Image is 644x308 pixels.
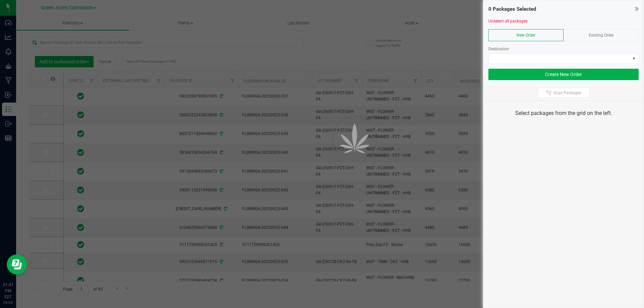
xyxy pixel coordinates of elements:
div: Select packages from the grid on the left. [492,109,635,117]
span: Scan Packages [553,90,581,96]
iframe: Resource center [7,254,27,274]
button: Scan Packages [538,88,590,98]
span: Existing Order [589,33,614,38]
span: Destination [488,47,509,51]
a: Unselect all packages [488,19,528,23]
span: New Order [517,33,535,38]
button: Create New Order [488,69,639,80]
